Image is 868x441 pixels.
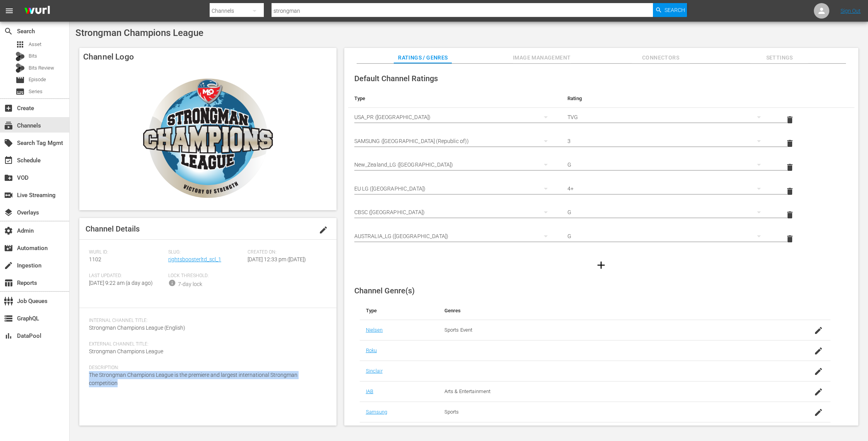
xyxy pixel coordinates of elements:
[29,88,43,95] span: Series
[248,256,306,262] span: [DATE] 12:33 pm ([DATE])
[19,2,56,20] img: ans4CAIJ8jUAAAAAAAAAAAAAAAAAAAAAAAAgQb4GAAAAAAAAAAAAAAAAAAAAAAAAJMjXAAAAAAAAAAAAAAAAAAAAAAAAgAT5G...
[89,372,297,386] span: The Strongman Champions League is the premiere and largest international Strongman competition
[366,388,373,394] a: IAB
[15,87,25,96] span: Series
[168,256,221,262] a: rightsboosterltd_scl_1
[567,225,768,247] div: G
[567,106,768,128] div: TVG
[394,53,452,63] span: Ratings / Genres
[15,63,25,73] div: Bits Review
[785,115,795,124] span: delete
[4,278,13,288] span: Reports
[4,331,13,341] span: DataPool
[632,53,690,63] span: Connectors
[567,154,768,175] div: G
[89,318,323,324] span: Internal Channel Title:
[567,130,768,152] div: 3
[85,224,140,233] span: Channel Details
[89,256,101,262] span: 1102
[15,52,25,61] div: Bits
[89,341,323,347] span: External Channel Title:
[4,208,13,217] span: Overlays
[178,280,202,288] div: 7-day lock
[89,280,153,286] span: [DATE] 9:22 am (a day ago)
[79,48,337,66] h4: Channel Logo
[248,249,323,255] span: Created On:
[89,365,323,371] span: Description:
[785,139,795,148] span: delete
[4,104,13,113] span: Create
[781,206,799,224] button: delete
[348,89,561,108] th: Type
[354,154,555,175] div: New_Zealand_LG ([GEOGRAPHIC_DATA])
[79,66,337,210] img: Strongman Champions League
[4,226,13,235] span: Admin
[4,261,13,270] span: Ingestion
[354,178,555,199] div: EU LG ([GEOGRAPHIC_DATA])
[785,163,795,172] span: delete
[15,40,25,49] span: Asset
[785,210,795,220] span: delete
[4,156,13,165] span: Schedule
[366,347,377,353] a: Roku
[168,273,244,279] span: Lock Threshold:
[314,221,333,239] button: edit
[29,41,41,48] span: Asset
[29,52,37,60] span: Bits
[354,130,555,152] div: SAMSUNG ([GEOGRAPHIC_DATA] (Republic of))
[438,301,778,320] th: Genres
[366,409,388,415] a: Samsung
[4,173,13,182] span: VOD
[781,111,799,129] button: delete
[750,53,808,63] span: Settings
[4,121,13,130] span: Channels
[567,178,768,199] div: 4+
[785,187,795,196] span: delete
[348,89,854,250] table: simple table
[360,301,438,320] th: Type
[4,27,13,36] span: Search
[781,230,799,248] button: delete
[89,325,185,331] span: Strongman Champions League (English)
[15,75,25,85] span: Episode
[513,53,571,63] span: Image Management
[75,27,203,38] span: Strongman Champions League
[89,348,163,354] span: Strongman Champions League
[354,74,438,83] span: Default Channel Ratings
[561,89,774,108] th: Rating
[354,106,555,128] div: USA_PR ([GEOGRAPHIC_DATA])
[168,249,244,255] span: Slug:
[366,368,383,374] a: Sinclair
[5,6,14,15] span: menu
[4,314,13,323] span: GraphQL
[366,327,383,333] a: Nielsen
[4,191,13,200] span: Live Streaming
[4,243,13,253] span: Automation
[567,201,768,223] div: G
[781,182,799,201] button: delete
[29,76,46,83] span: Episode
[89,273,164,279] span: Last Updated:
[354,225,555,247] div: AUSTRALIA_LG ([GEOGRAPHIC_DATA])
[841,8,861,14] a: Sign Out
[4,138,13,148] span: Search Tag Mgmt
[4,296,13,306] span: Job Queues
[785,234,795,243] span: delete
[168,279,176,287] span: info
[781,158,799,177] button: delete
[354,201,555,223] div: CBSC ([GEOGRAPHIC_DATA])
[665,3,685,17] span: Search
[653,3,687,17] button: Search
[29,64,54,72] span: Bits Review
[319,225,328,235] span: edit
[781,134,799,153] button: delete
[354,286,415,295] span: Channel Genre(s)
[89,249,164,255] span: Wurl ID:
